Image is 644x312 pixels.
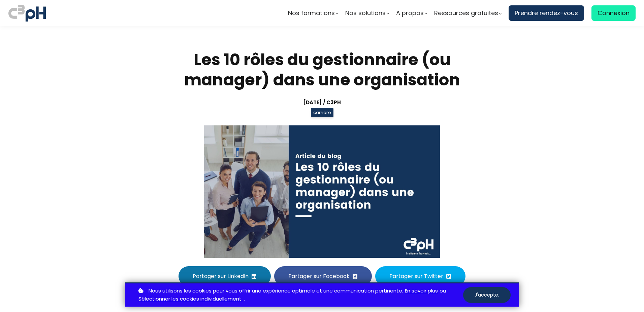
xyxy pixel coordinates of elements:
button: Partager sur Twitter [375,266,465,286]
span: Partager sur LinkedIn [193,272,249,280]
span: Nos solutions [345,8,386,18]
span: carriere [311,108,333,117]
div: [DATE] / C3pH [165,99,479,106]
p: ou . [137,287,463,304]
span: Partager sur Twitter [389,272,443,280]
a: Sélectionner les cookies individuellement. [138,295,243,303]
span: Connexion [598,8,630,18]
span: Prendre rendez-vous [515,8,578,18]
a: Connexion [591,5,636,21]
button: J'accepte. [463,287,511,303]
h1: Les 10 rôles du gestionnaire (ou manager) dans une organisation [165,50,479,90]
span: Nos formations [288,8,335,18]
a: En savoir plus [405,287,438,295]
button: Partager sur Facebook [274,266,372,286]
span: A propos [396,8,424,18]
span: Partager sur Facebook [288,272,350,280]
img: e58bbad8199d4beb63b3cae4b9f8d89b.jpeg [204,125,440,258]
img: logo C3PH [8,3,46,23]
button: Partager sur LinkedIn [179,266,271,286]
a: Prendre rendez-vous [509,5,584,21]
span: Nous utilisons les cookies pour vous offrir une expérience optimale et une communication pertinente. [149,287,403,295]
span: Ressources gratuites [434,8,498,18]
